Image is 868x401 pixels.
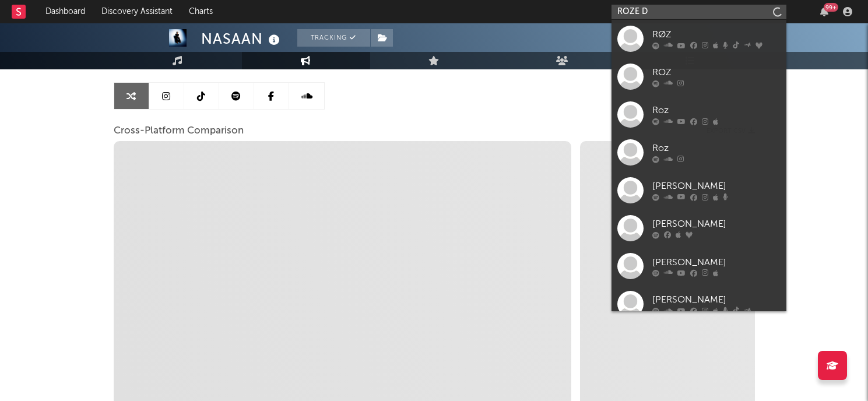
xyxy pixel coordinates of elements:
[652,255,781,269] div: [PERSON_NAME]
[652,180,781,194] div: [PERSON_NAME]
[824,3,838,12] div: 99 +
[652,293,781,307] div: [PERSON_NAME]
[201,29,283,48] div: NASAAN
[612,133,786,171] a: Roz
[114,124,244,138] span: Cross-Platform Comparison
[652,66,781,80] div: ROZ
[612,96,786,133] a: Roz
[612,285,786,323] a: [PERSON_NAME]
[612,209,786,247] a: [PERSON_NAME]
[820,7,828,16] button: 99+
[612,20,786,58] a: RØZ
[612,247,786,285] a: [PERSON_NAME]
[297,29,370,47] button: Tracking
[612,171,786,209] a: [PERSON_NAME]
[612,5,786,19] input: Search for artists
[652,104,781,118] div: Roz
[612,58,786,96] a: ROZ
[652,28,781,42] div: RØZ
[652,142,781,156] div: Roz
[652,217,781,231] div: [PERSON_NAME]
